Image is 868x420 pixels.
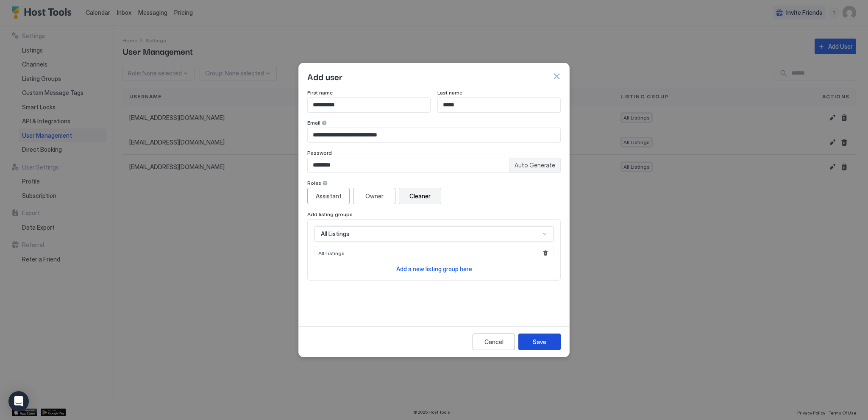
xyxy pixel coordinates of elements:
[473,334,515,350] button: Cancel
[533,337,546,346] div: Save
[307,70,342,83] span: Add user
[396,264,472,273] a: Add a new listing group here
[438,98,560,112] input: Input Field
[518,334,561,350] button: Save
[308,98,430,112] input: Input Field
[307,180,321,186] span: Roles
[353,188,395,204] button: Owner
[307,120,320,126] span: Email
[308,128,560,142] input: Input Field
[396,265,472,273] span: Add a new listing group here
[308,158,509,172] input: Input Field
[365,192,384,200] div: Owner
[515,161,555,169] span: Auto Generate
[316,192,342,200] div: Assistant
[409,192,431,200] div: Cleaner
[307,150,332,156] span: Password
[307,89,333,96] span: First name
[399,188,441,204] button: Cleaner
[541,249,550,257] button: Remove
[484,337,504,346] div: Cancel
[8,391,29,412] div: Open Intercom Messenger
[307,188,350,204] button: Assistant
[437,89,462,96] span: Last name
[307,211,353,217] span: Add listing groups
[321,230,349,238] span: All Listings
[318,250,345,256] span: All Listings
